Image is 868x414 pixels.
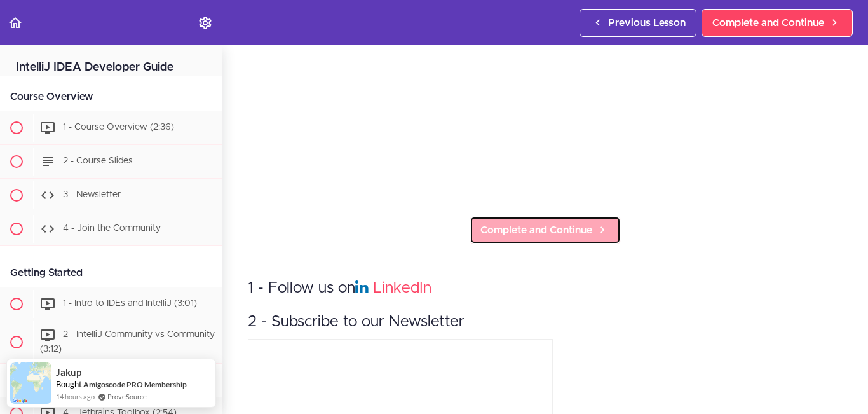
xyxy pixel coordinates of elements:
[63,123,174,132] span: 1 - Course Overview (2:36)
[107,391,147,402] a: ProveSource
[10,362,51,404] img: provesource social proof notification image
[56,379,82,389] span: Bought
[63,156,133,165] span: 2 - Course Slides
[470,216,621,244] a: Complete and Continue
[56,367,81,378] span: Jakup
[373,280,431,296] a: LinkedIn
[702,9,853,37] a: Complete and Continue
[248,278,843,299] h3: 1 - Follow us on
[83,379,187,390] a: Amigoscode PRO Membership
[56,391,95,402] span: 14 hours ago
[8,15,23,31] svg: Back to course curriculum
[712,15,824,31] span: Complete and Continue
[63,190,121,199] span: 3 - Newsletter
[40,330,215,354] span: 2 - IntelliJ Community vs Community (3:12)
[63,224,161,233] span: 4 - Join the Community
[198,15,213,31] svg: Settings Menu
[480,223,592,238] span: Complete and Continue
[248,312,843,333] h3: 2 - Subscribe to our Newsletter
[608,15,686,31] span: Previous Lesson
[63,299,197,308] span: 1 - Intro to IDEs and IntelliJ (3:01)
[580,9,696,37] a: Previous Lesson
